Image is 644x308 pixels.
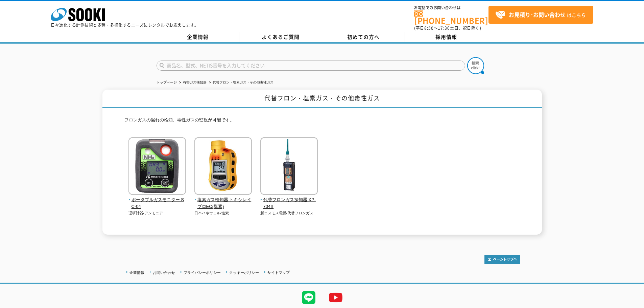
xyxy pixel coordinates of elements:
a: クッキーポリシー [229,270,259,275]
strong: お見積り･お問い合わせ [509,10,566,19]
img: ポータブルガスモニター SC-04 [128,137,186,196]
img: 代替フロンガス探知器 XP-704Ⅲ [260,137,318,196]
span: 初めての方へ [347,33,380,41]
a: トップページ [157,80,177,84]
a: 代替フロンガス探知器 XP-704Ⅲ [260,190,318,210]
p: 新コスモス電機/代替フロンガス [260,210,318,216]
span: 8:50 [424,25,434,31]
span: 塩素ガス検知器 トキシレイプロEC(塩素) [194,196,252,211]
span: 代替フロンガス探知器 XP-704Ⅲ [260,196,318,211]
span: はこちら [495,10,586,20]
a: 企業情報 [157,32,239,42]
a: よくあるご質問 [239,32,322,42]
a: [PHONE_NUMBER] [414,10,488,24]
h1: 代替フロン・塩素ガス・その他毒性ガス [102,90,542,108]
a: 採用情報 [405,32,488,42]
span: お電話でのお問い合わせは [414,6,488,10]
a: サイトマップ [267,270,290,275]
a: 塩素ガス検知器 トキシレイプロEC(塩素) [194,190,252,210]
img: トップページへ [484,255,520,264]
a: お見積り･お問い合わせはこちら [488,6,593,24]
span: ポータブルガスモニター SC-04 [128,196,186,211]
span: (平日 ～ 土日、祝日除く) [414,25,481,31]
a: 企業情報 [129,270,144,275]
span: 17:30 [438,25,450,31]
li: 代替フロン・塩素ガス・その他毒性ガス [208,79,273,86]
p: フロンガスの漏れの検知、毒性ガスの監視が可能です。 [124,117,520,127]
p: 日本ハネウェル/塩素 [194,210,252,216]
a: 初めての方へ [322,32,405,42]
a: 有害ガス検知器 [183,80,207,84]
p: 日々進化する計測技術と多種・多様化するニーズにレンタルでお応えします。 [51,23,199,27]
img: 塩素ガス検知器 トキシレイプロEC(塩素) [194,137,252,196]
p: 理研計器/アンモニア [128,210,186,216]
a: お問い合わせ [153,270,175,275]
a: プライバシーポリシー [184,270,221,275]
input: 商品名、型式、NETIS番号を入力してください [157,61,465,71]
a: ポータブルガスモニター SC-04 [128,190,186,210]
img: btn_search.png [467,57,484,74]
